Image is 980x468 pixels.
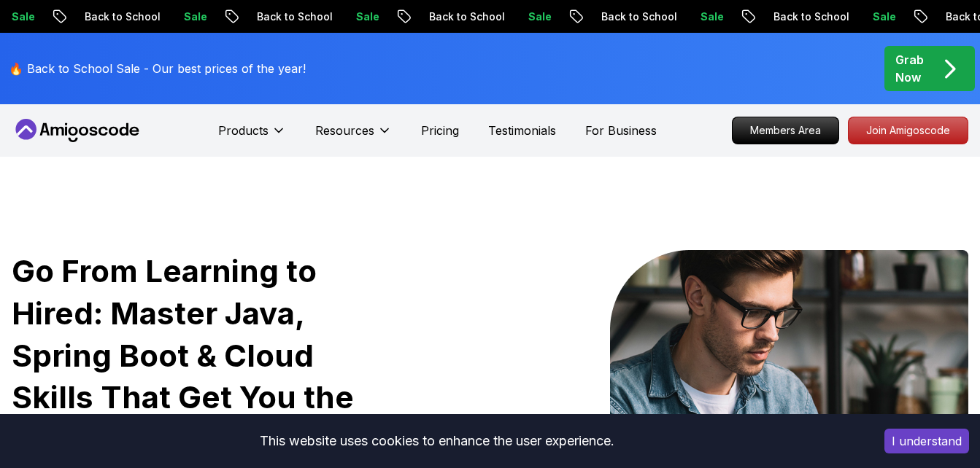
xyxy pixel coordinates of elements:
[884,429,969,453] button: Accept cookies
[71,9,170,24] p: Back to School
[170,9,217,24] p: Sale
[218,122,286,151] button: Products
[585,122,657,139] a: For Business
[11,425,863,457] div: This website uses cookies to enhance the user experience.
[421,122,459,139] a: Pricing
[849,117,968,144] p: Join Amigoscode
[732,117,839,144] a: Members Area
[315,122,374,139] p: Resources
[488,122,556,139] a: Testimonials
[12,250,397,461] h1: Go From Learning to Hired: Master Java, Spring Boot & Cloud Skills That Get You the
[687,9,733,24] p: Sale
[895,51,924,86] p: Grab Now
[218,122,269,139] p: Products
[848,117,968,144] a: Join Amigoscode
[733,117,838,144] p: Members Area
[415,9,514,24] p: Back to School
[514,9,561,24] p: Sale
[315,122,392,151] button: Resources
[243,9,342,24] p: Back to School
[760,9,859,24] p: Back to School
[859,9,906,24] p: Sale
[9,60,306,77] p: 🔥 Back to School Sale - Our best prices of the year!
[587,9,687,24] p: Back to School
[342,9,389,24] p: Sale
